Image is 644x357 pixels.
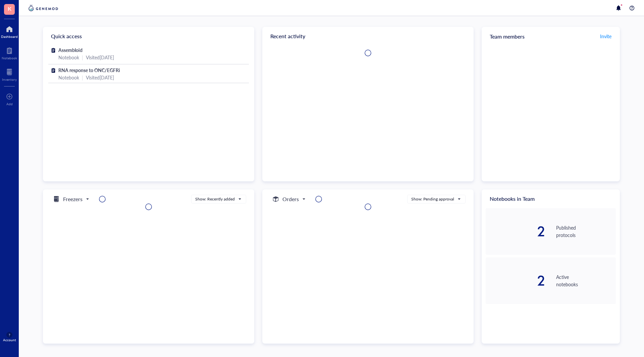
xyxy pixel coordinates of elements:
a: Notebook [2,45,17,60]
div: 2 [486,225,545,238]
div: Dashboard [1,35,18,39]
a: Dashboard [1,24,18,39]
div: Notebook [2,56,17,60]
div: Visited [DATE] [86,74,114,81]
div: 2 [486,274,545,287]
h5: Freezers [63,195,83,203]
a: Inventory [2,67,17,81]
div: Team members [482,27,620,46]
div: Notebooks in Team [482,189,620,208]
div: Notebook [58,74,79,81]
h5: Orders [282,195,299,203]
div: Account [3,338,16,342]
button: Invite [600,31,612,42]
span: Assembloid [58,47,83,53]
span: K [8,4,11,13]
span: Invite [600,33,611,40]
div: Quick access [43,27,254,46]
span: RNA response to ONC/EGFRi [58,67,120,73]
div: Show: Recently added [195,196,235,202]
div: Inventory [2,77,17,81]
div: Active notebooks [556,273,616,288]
div: | [82,74,83,81]
img: genemod-logo [27,4,60,12]
div: Published protocols [556,224,616,239]
div: Recent activity [262,27,474,46]
div: | [82,54,83,61]
div: Notebook [58,54,79,61]
div: Visited [DATE] [86,54,114,61]
div: Show: Pending approval [411,196,454,202]
span: ? [9,333,10,337]
div: Add [6,102,13,106]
